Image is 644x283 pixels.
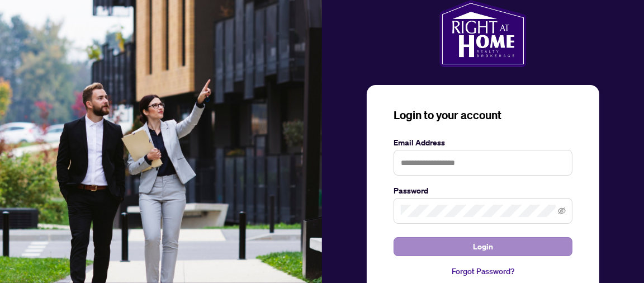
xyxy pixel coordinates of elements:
[394,237,572,256] button: Login
[473,238,493,256] span: Login
[394,185,572,197] label: Password
[394,265,572,277] a: Forgot Password?
[394,136,572,149] label: Email Address
[558,207,566,215] span: eye-invisible
[394,107,572,123] h3: Login to your account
